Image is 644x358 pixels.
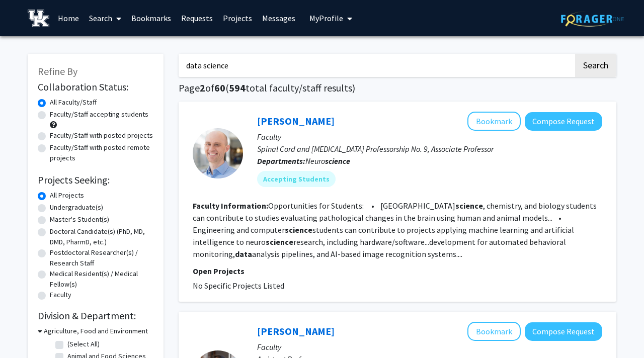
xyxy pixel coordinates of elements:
b: Departments: [257,156,305,166]
a: Home [53,1,84,36]
label: Undergraduate(s) [50,202,103,213]
mat-chip: Accepting Students [257,171,336,187]
label: (Select All) [67,339,100,349]
b: science [455,201,483,211]
span: Neuro [305,156,350,166]
button: Compose Request to Adam Bachstetter [525,112,602,131]
label: Faculty [50,290,71,300]
iframe: Chat [8,313,43,350]
span: My Profile [309,13,343,23]
img: University of Kentucky Logo [28,10,49,27]
span: 2 [200,81,205,94]
h2: Division & Department: [38,310,153,322]
p: Spinal Cord and [MEDICAL_DATA] Professorship No. 9, Associate Professor [257,143,602,155]
a: [PERSON_NAME] [257,115,335,127]
a: Projects [218,1,257,36]
h2: Collaboration Status: [38,81,153,93]
h3: Agriculture, Food and Environment [44,326,148,336]
span: No Specific Projects Listed [193,281,284,291]
span: 60 [214,81,225,94]
h2: Projects Seeking: [38,174,153,186]
p: Faculty [257,341,602,353]
button: Compose Request to Samantha Zambuto [525,322,602,341]
b: science [325,156,350,166]
label: All Faculty/Staff [50,97,97,108]
label: Faculty/Staff with posted projects [50,130,153,141]
fg-read-more: Opportunities for Students: • [GEOGRAPHIC_DATA] , chemistry, and biology students can contribute ... [193,201,597,259]
b: data [235,249,252,259]
label: Doctoral Candidate(s) (PhD, MD, DMD, PharmD, etc.) [50,226,153,247]
span: 594 [229,81,246,94]
a: Bookmarks [126,1,176,36]
label: Faculty/Staff with posted remote projects [50,142,153,163]
img: ForagerOne Logo [561,11,624,27]
a: Requests [176,1,218,36]
button: Search [575,54,616,77]
label: Postdoctoral Researcher(s) / Research Staff [50,247,153,268]
p: Faculty [257,131,602,143]
label: Master's Student(s) [50,214,109,225]
a: [PERSON_NAME] [257,325,335,337]
input: Search Keywords [179,54,574,77]
label: Faculty/Staff accepting students [50,109,148,120]
label: All Projects [50,190,84,201]
span: Refine By [38,65,77,77]
a: Messages [257,1,300,36]
label: Medical Resident(s) / Medical Fellow(s) [50,268,153,290]
b: science [285,225,312,235]
h1: Page of ( total faculty/staff results) [179,82,616,94]
button: Add Samantha Zambuto to Bookmarks [467,322,521,341]
b: Faculty Information: [193,201,268,211]
b: science [266,237,293,247]
button: Add Adam Bachstetter to Bookmarks [467,112,521,131]
p: Open Projects [193,265,602,277]
a: Search [84,1,126,36]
